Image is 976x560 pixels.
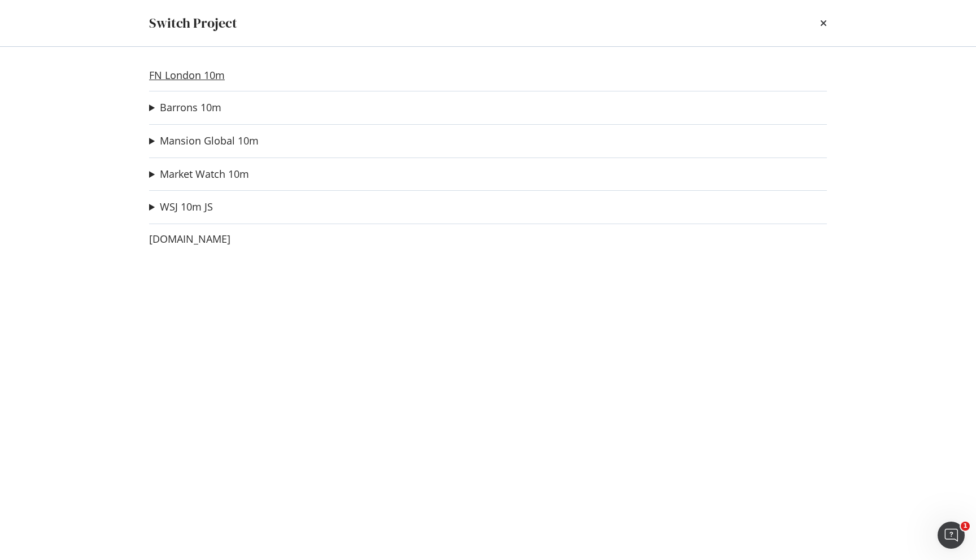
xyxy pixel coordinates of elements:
[149,69,225,81] a: FN London 10m
[149,100,221,115] summary: Barrons 10m
[160,168,249,180] a: Market Watch 10m
[820,14,827,33] div: times
[938,522,965,549] iframe: Intercom live chat
[149,200,213,215] summary: WSJ 10m JS
[160,201,213,213] a: WSJ 10m JS
[961,522,970,531] span: 1
[149,14,237,33] div: Switch Project
[149,167,249,182] summary: Market Watch 10m
[149,134,259,148] summary: Mansion Global 10m
[160,102,221,113] a: Barrons 10m
[149,233,230,245] a: [DOMAIN_NAME]
[160,135,259,147] a: Mansion Global 10m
